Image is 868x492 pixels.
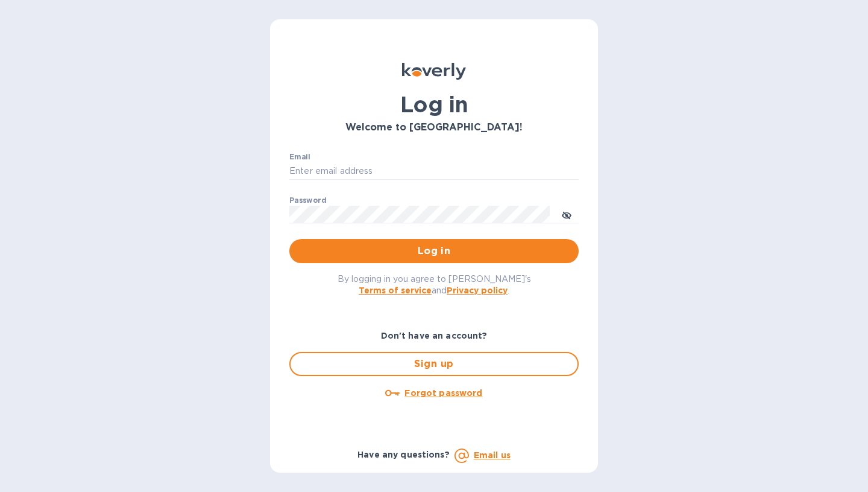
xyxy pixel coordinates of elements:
[357,450,450,459] b: Have any questions?
[474,450,511,460] a: Email us
[447,286,508,295] a: Privacy policy
[359,286,432,295] a: Terms of service
[289,153,310,161] label: Email
[289,92,579,117] h1: Log in
[289,122,579,133] h3: Welcome to [GEOGRAPHIC_DATA]!
[402,63,466,80] img: Koverly
[299,244,569,258] span: Log in
[300,357,568,371] span: Sign up
[289,352,579,376] button: Sign up
[338,274,531,295] span: By logging in you agree to [PERSON_NAME]'s and .
[555,202,579,226] button: toggle password visibility
[404,388,482,398] u: Forgot password
[289,197,326,204] label: Password
[289,239,579,263] button: Log in
[289,162,579,181] input: Enter email address
[381,331,488,340] b: Don't have an account?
